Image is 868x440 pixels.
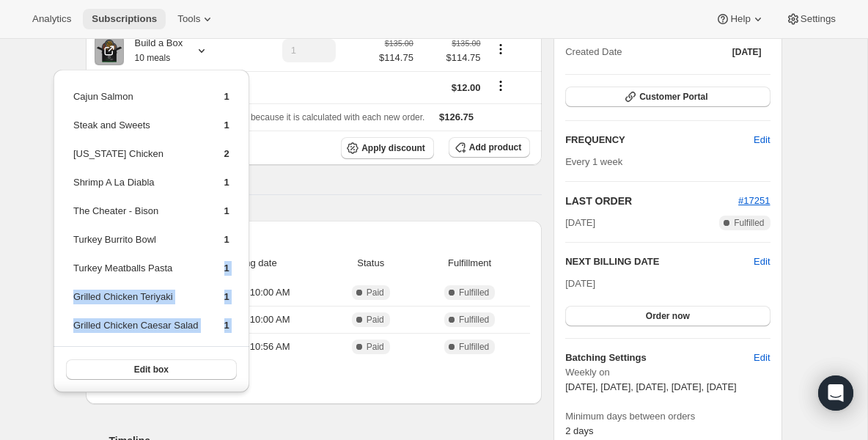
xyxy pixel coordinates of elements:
span: Fulfillment [418,256,521,271]
span: Fulfilled [734,217,764,229]
span: Status [332,256,409,271]
span: $114.75 [379,51,413,65]
span: 1 [224,320,229,331]
span: Paid [367,287,384,298]
td: The Cheater - Bison [73,203,199,230]
small: $135.00 [452,39,480,48]
span: 1 [224,263,229,274]
span: 2 [224,148,229,159]
span: 1 [224,291,229,302]
button: Order now [565,306,770,326]
nav: Pagination [98,372,531,392]
button: Tools [169,9,224,29]
span: 1 [224,120,229,131]
span: Add product [469,142,521,153]
td: Grilled Chicken Caesar Salad [73,318,199,345]
div: Build a Box [124,36,183,65]
button: Product actions [489,41,512,57]
span: Fulfilled [459,341,489,353]
span: Edit [754,351,770,365]
span: Created Date [565,45,622,59]
span: Help [730,13,750,25]
button: [DATE] [724,42,770,62]
td: Turkey Burrito Bowl [73,232,199,259]
button: #17251 [738,194,770,208]
button: Shipping actions [489,78,512,94]
span: 1 [224,205,229,216]
span: 2 days [565,425,593,436]
button: Analytics [23,9,80,29]
td: Turkey Meatballs Pasta [73,260,199,287]
span: Edit [754,133,770,147]
span: 1 [224,91,229,102]
span: 1 [224,234,229,245]
span: Paid [367,314,384,326]
span: Sales tax (if applicable) is not displayed because it is calculated with each new order. [95,112,425,122]
span: $114.75 [422,51,481,65]
span: Edit box [134,364,169,375]
span: [DATE] [565,216,595,230]
td: Grilled Chicken Teriyaki [73,289,199,316]
td: Shrimp A La Diabla [73,175,199,202]
button: Edit [754,254,770,269]
button: Edit [745,346,779,370]
span: Paid [367,341,384,353]
span: Tools [177,13,200,25]
button: Subscriptions [83,9,166,29]
span: [DATE] [732,46,762,58]
span: Customer Portal [639,91,707,103]
span: Apply discount [361,142,425,154]
span: Minimum days between orders [565,409,770,424]
button: Customer Portal [565,87,770,107]
span: Fulfilled [459,314,489,326]
button: Settings [777,9,845,29]
span: Settings [801,13,836,25]
small: 10 meals [135,53,171,63]
h6: Batching Settings [565,351,754,365]
div: Open Intercom Messenger [818,375,853,411]
button: Add product [449,137,530,158]
span: [DATE], [DATE], [DATE], [DATE], [DATE] [565,381,737,392]
button: Apply discount [341,137,434,159]
h2: Payment attempts [98,232,531,247]
span: Order now [646,310,690,322]
h2: FREQUENCY [565,133,754,147]
td: Steak and Sweets [73,117,199,144]
span: [DATE] [565,278,595,289]
td: Cajun Salmon [73,89,199,116]
span: $126.75 [439,111,474,122]
span: Fulfilled [459,287,489,298]
h2: LAST ORDER [565,194,738,208]
button: Edit [745,128,779,152]
span: 1 [224,177,229,188]
span: Subscriptions [92,13,157,25]
button: Help [707,9,773,29]
a: #17251 [738,195,770,206]
span: Every 1 week [565,156,622,167]
button: Edit box [66,359,237,380]
small: $135.00 [385,39,413,48]
span: Weekly on [565,365,770,380]
h2: NEXT BILLING DATE [565,254,754,269]
span: $12.00 [452,82,481,93]
td: [US_STATE] Chicken [73,146,199,173]
span: Analytics [32,13,71,25]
